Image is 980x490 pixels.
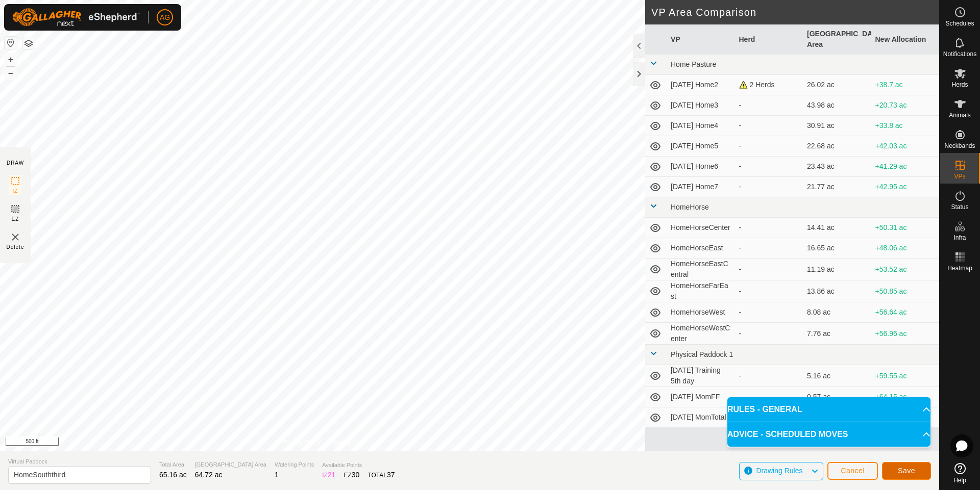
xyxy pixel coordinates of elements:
[940,459,980,487] a: Help
[727,422,930,447] p-accordion-header: ADVICE - SCHEDULED MOVES
[671,60,716,68] span: Home Pasture
[7,159,24,167] div: DRAW
[159,460,187,469] span: Total Area
[671,203,709,211] span: HomeHorse
[275,460,314,469] span: Watering Points
[739,120,799,131] div: -
[667,387,735,407] td: [DATE] MomFF
[871,238,940,259] td: +48.06 ac
[803,136,871,157] td: 22.68 ac
[756,467,802,475] span: Drawing Rules
[945,20,974,27] span: Schedules
[953,477,966,483] span: Help
[871,302,940,323] td: +56.64 ac
[803,259,871,280] td: 11.19 ac
[951,82,968,88] span: Herds
[871,136,940,157] td: +42.03 ac
[667,116,735,136] td: [DATE] Home4
[739,222,799,233] div: -
[739,264,799,275] div: -
[803,365,871,387] td: 5.16 ac
[871,24,940,55] th: New Allocation
[667,177,735,197] td: [DATE] Home7
[328,471,336,479] span: 21
[803,280,871,302] td: 13.86 ac
[282,438,321,447] a: Privacy Policy
[739,243,799,253] div: -
[803,387,871,407] td: 0.57 ac
[871,280,940,302] td: +50.85 ac
[739,100,799,111] div: -
[739,286,799,297] div: -
[667,407,735,428] td: [DATE] MomTotal
[954,173,965,179] span: VPs
[5,67,17,79] button: –
[871,116,940,136] td: +33.8 ac
[12,215,19,223] span: EZ
[7,243,24,251] span: Delete
[739,371,799,381] div: -
[943,51,976,57] span: Notifications
[871,95,940,116] td: +20.73 ac
[667,95,735,116] td: [DATE] Home3
[22,37,35,49] button: Map Layers
[739,307,799,318] div: -
[344,470,359,480] div: EZ
[159,471,187,479] span: 65.16 ac
[803,302,871,323] td: 8.08 ac
[667,259,735,280] td: HomeHorseEastCentral
[803,75,871,95] td: 26.02 ac
[8,457,151,466] span: Virtual Paddock
[667,218,735,238] td: HomeHorseCenter
[367,470,395,480] div: TOTAL
[13,187,18,195] span: IZ
[871,75,940,95] td: +38.7 ac
[803,238,871,259] td: 16.65 ac
[871,157,940,177] td: +41.29 ac
[12,8,140,27] img: Gallagher Logo
[735,24,803,55] th: Herd
[841,467,865,475] span: Cancel
[739,161,799,172] div: -
[322,461,395,470] span: Available Points
[949,112,971,118] span: Animals
[9,231,21,243] img: VP
[803,218,871,238] td: 14.41 ac
[387,471,395,479] span: 37
[667,157,735,177] td: [DATE] Home6
[803,95,871,116] td: 43.98 ac
[667,323,735,345] td: HomeHorseWestCenter
[953,235,966,241] span: Infra
[667,75,735,95] td: [DATE] Home2
[871,177,940,197] td: +42.95 ac
[651,6,939,18] h2: VP Area Comparison
[739,80,799,90] div: 2 Herds
[871,387,940,407] td: +64.15 ac
[739,182,799,192] div: -
[195,471,223,479] span: 64.72 ac
[871,259,940,280] td: +53.52 ac
[803,177,871,197] td: 21.77 ac
[871,323,940,345] td: +56.96 ac
[944,143,975,149] span: Neckbands
[947,265,972,271] span: Heatmap
[871,365,940,387] td: +59.55 ac
[871,218,940,238] td: +50.31 ac
[275,471,279,479] span: 1
[739,392,799,402] div: -
[667,280,735,302] td: HomeHorseFarEast
[727,428,848,441] span: ADVICE - SCHEDULED MOVES
[827,462,878,480] button: Cancel
[5,54,17,66] button: +
[195,460,266,469] span: [GEOGRAPHIC_DATA] Area
[333,438,363,447] a: Contact Us
[160,12,170,23] span: AG
[322,470,335,480] div: IZ
[671,350,733,358] span: Physical Paddock 1
[803,323,871,345] td: 7.76 ac
[5,37,17,49] button: Reset Map
[667,24,735,55] th: VP
[739,141,799,151] div: -
[727,403,802,416] span: RULES - GENERAL
[951,204,968,210] span: Status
